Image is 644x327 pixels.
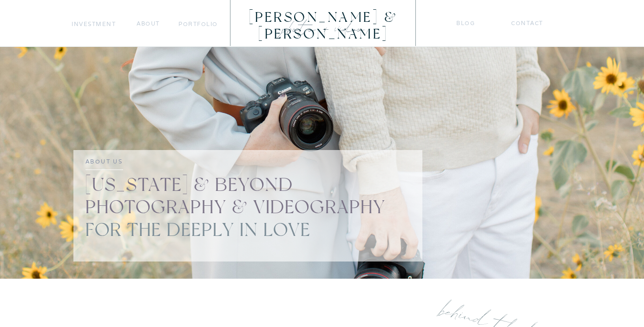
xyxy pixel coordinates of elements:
[232,9,414,26] a: [PERSON_NAME] & [PERSON_NAME]
[178,19,217,29] a: portfolio
[137,19,160,28] a: about
[85,157,125,164] h3: about us
[73,219,323,241] h3: FOR THE DEEPLY IN LOVE
[456,18,475,28] a: blog
[511,18,544,28] a: Contact
[85,174,400,216] h1: [US_STATE] & Beyond photography & Videography
[72,19,116,29] a: Investment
